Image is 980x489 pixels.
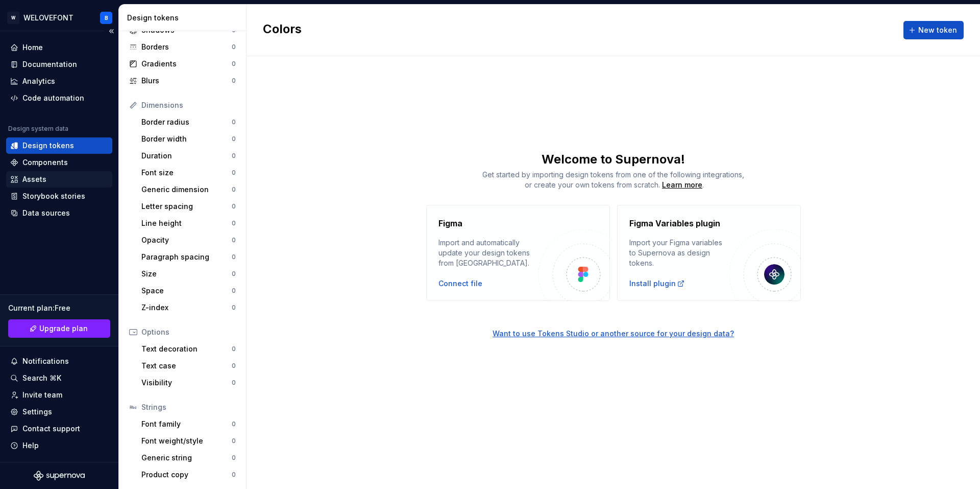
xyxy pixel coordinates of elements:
[2,7,116,29] button: WWELOVEFONTB
[141,168,232,178] div: Font size
[141,235,232,245] div: Opacity
[6,205,112,221] a: Data sources
[8,303,110,313] div: Current plan : Free
[141,402,236,412] div: Strings
[137,181,240,198] a: Generic dimension0
[141,134,232,144] div: Border width
[482,170,744,189] span: Get started by importing design tokens from one of the following integrations, or create your own...
[137,114,240,130] a: Border radius0
[6,39,112,56] a: Home
[232,454,236,462] div: 0
[137,341,240,357] a: Text decoration0
[232,379,236,387] div: 0
[141,151,232,161] div: Duration
[263,21,302,39] h2: Colors
[141,436,232,446] div: Font weight/style
[141,470,232,480] div: Product copy
[8,125,68,133] div: Design system data
[8,319,110,338] a: Upgrade plan
[137,215,240,231] a: Line height0
[141,59,232,69] div: Gradients
[6,154,112,171] a: Components
[23,13,73,23] div: WELOVEFONT
[141,218,232,228] div: Line height
[232,60,236,68] div: 0
[125,73,240,89] a: Blurs0
[141,201,232,212] div: Letter spacing
[232,185,236,194] div: 0
[6,353,112,369] button: Notifications
[232,135,236,143] div: 0
[232,202,236,211] div: 0
[6,188,112,204] a: Storybook stories
[247,151,980,168] div: Welcome to Supernova!
[6,56,112,73] a: Documentation
[662,180,702,190] a: Learn more
[137,433,240,449] a: Font weight/style0
[6,437,112,454] button: Help
[137,416,240,432] a: Font family0
[141,286,232,296] div: Space
[141,302,232,313] div: Z-index
[22,42,43,53] div: Home
[104,24,118,38] button: Collapse sidebar
[6,90,112,106] a: Code automation
[22,141,74,151] div: Design tokens
[141,42,232,52] div: Borders
[22,424,80,434] div: Contact support
[232,77,236,85] div: 0
[137,450,240,466] a: Generic string0
[22,76,55,86] div: Analytics
[125,56,240,72] a: Gradients0
[6,73,112,89] a: Analytics
[137,358,240,374] a: Text case0
[141,419,232,429] div: Font family
[125,39,240,55] a: Borders0
[141,453,232,463] div: Generic string
[137,467,240,483] a: Product copy0
[6,421,112,437] button: Contact support
[22,93,84,103] div: Code automation
[141,117,232,127] div: Border radius
[141,100,236,110] div: Dimensions
[493,329,734,339] button: Want to use Tokens Studio or another source for your design data?
[137,165,240,181] a: Font size0
[141,378,232,388] div: Visibility
[141,361,232,371] div: Text case
[247,301,980,339] a: Want to use Tokens Studio or another source for your design data?
[105,14,108,22] div: B
[137,283,240,299] a: Space0
[137,148,240,164] a: Duration0
[6,137,112,154] a: Design tokens
[629,278,685,289] a: Install plugin
[232,219,236,227] div: 0
[232,253,236,261] div: 0
[22,390,62,400] div: Invite team
[918,25,957,35] span: New token
[232,437,236,445] div: 0
[438,278,482,289] div: Connect file
[22,191,85,201] div: Storybook stories
[6,171,112,188] a: Assets
[22,356,69,366] div: Notifications
[141,252,232,262] div: Paragraph spacing
[34,471,85,481] svg: Supernova Logo
[22,59,77,69] div: Documentation
[127,13,242,23] div: Design tokens
[7,12,19,24] div: W
[6,370,112,386] button: Search ⌘K
[22,174,46,184] div: Assets
[232,118,236,126] div: 0
[137,198,240,215] a: Letter spacing0
[39,323,88,334] span: Upgrade plan
[232,152,236,160] div: 0
[22,407,52,417] div: Settings
[232,169,236,177] div: 0
[232,270,236,278] div: 0
[137,249,240,265] a: Paragraph spacing0
[629,238,729,268] div: Import your Figma variables to Supernova as design tokens.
